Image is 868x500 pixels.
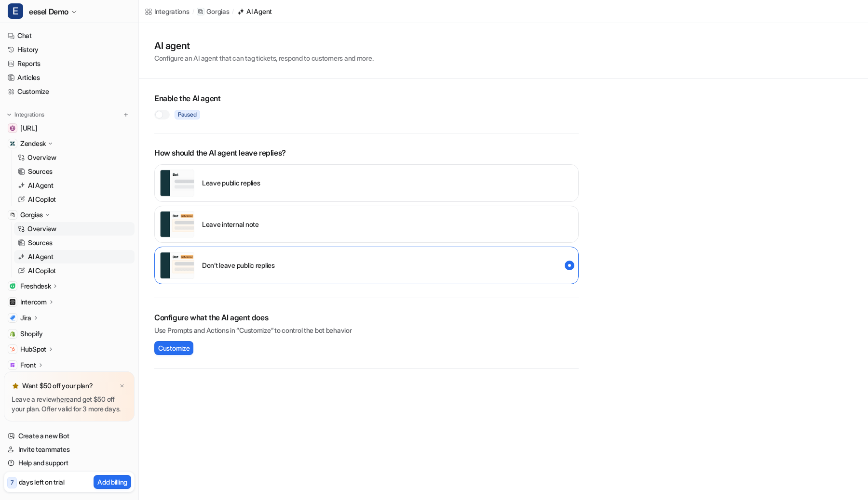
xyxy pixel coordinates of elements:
img: Freshdesk [10,283,15,289]
a: Chat [4,29,135,42]
p: Use Prompts and Actions in “Customize” to control the bot behavior [154,325,579,335]
p: Sources [28,167,53,176]
img: menu_add.svg [122,111,129,118]
p: days left on trial [19,477,65,487]
span: Shopify [20,329,43,339]
img: HubSpot [10,346,15,352]
img: docs.eesel.ai [10,125,15,131]
h2: Configure what the AI agent does [154,312,579,323]
p: Overview [27,153,56,162]
img: Jira [10,315,15,321]
h2: Enable the AI agent [154,92,579,104]
p: Overview [27,224,56,234]
span: Customize [158,343,190,353]
img: star [12,382,19,390]
p: Want $50 off your plan? [22,381,93,391]
p: AI Agent [28,252,54,262]
div: disabled [154,247,579,284]
p: Freshdesk [20,281,51,291]
p: Sources [28,238,53,248]
a: Help and support [4,456,135,470]
img: public reply [160,170,194,197]
a: Gorgias [197,7,229,16]
a: Invite teammates [4,443,135,456]
p: Gorgias [20,210,43,220]
p: Leave a review and get $50 off your plan. Offer valid for 3 more days. [12,395,127,414]
button: Add billing [94,475,131,489]
a: here [56,395,70,403]
p: Don’t leave public replies [202,260,275,270]
a: Customize [4,85,135,98]
img: Zendesk [10,141,15,146]
h1: AI agent [154,39,373,53]
span: / [192,7,194,16]
img: Intercom [10,299,15,305]
p: How should the AI agent leave replies? [154,147,579,158]
span: E [8,3,23,19]
img: Gorgias [10,212,15,218]
img: disabled [160,252,194,279]
img: expand menu [6,111,13,118]
a: AI Agent [14,250,135,263]
span: eesel Demo [29,5,68,18]
img: Shopify [10,331,15,337]
a: docs.eesel.ai[URL] [4,121,135,135]
a: Sources [14,165,135,178]
span: [URL] [20,123,38,133]
a: ShopifyShopify [4,327,135,341]
a: Create a new Bot [4,429,135,443]
p: Add billing [97,477,127,487]
a: Sources [14,236,135,250]
a: AI Copilot [14,193,135,206]
div: internal_reply [154,206,579,243]
a: AI Copilot [14,264,135,277]
p: Gorgias [206,7,229,16]
div: Integrations [154,6,190,16]
p: Integrations [14,111,44,118]
p: AI Agent [28,181,54,190]
button: Customize [154,341,193,355]
p: AI Copilot [28,195,56,204]
a: Overview [14,222,135,236]
p: Jira [20,313,31,323]
div: external_reply [154,164,579,202]
span: / [232,7,234,16]
p: Leave public replies [202,178,260,188]
a: Reports [4,57,135,70]
p: AI Copilot [28,266,56,276]
a: History [4,43,135,56]
p: 7 [11,478,14,487]
a: Articles [4,71,135,84]
a: AI Agent [237,6,272,16]
p: Zendesk [20,139,46,148]
p: Leave internal note [202,219,259,229]
img: Front [10,362,15,368]
button: Integrations [4,110,47,119]
p: Front [20,360,36,370]
img: x [119,383,125,389]
a: Overview [14,151,135,164]
a: Integrations [145,6,190,16]
p: HubSpot [20,344,46,354]
a: AI Agent [14,179,135,192]
p: Configure an AI agent that can tag tickets, respond to customers and more. [154,53,373,63]
span: Paused [175,110,200,119]
div: AI Agent [246,6,272,16]
img: internal note [160,211,194,238]
p: Intercom [20,297,47,307]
